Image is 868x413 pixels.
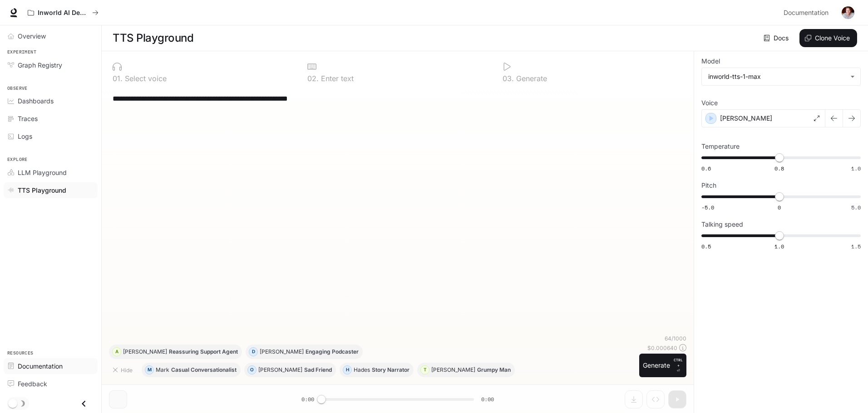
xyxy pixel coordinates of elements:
div: O [248,363,256,377]
span: 0 [778,204,781,211]
span: Feedback [18,379,47,389]
p: Casual Conversationalist [171,367,237,373]
div: inworld-tts-1-max [702,68,860,85]
span: Overview [18,31,46,41]
p: 0 1 . [113,75,123,82]
a: Traces [4,111,98,126]
p: ⏎ [674,357,683,374]
button: O[PERSON_NAME]Sad Friend [244,363,336,377]
span: LLM Playground [18,168,67,177]
span: Dashboards [18,96,54,106]
span: 1.0 [851,165,861,172]
button: Clone Voice [799,29,857,47]
button: GenerateCTRL +⏎ [639,354,686,377]
p: Sad Friend [304,367,332,373]
div: T [421,363,429,377]
span: 1.5 [851,243,861,250]
p: Generate [514,75,547,82]
div: D [249,345,257,359]
span: Logs [18,131,32,141]
img: User avatar [842,6,854,19]
p: Reassuring Support Agent [169,349,238,355]
p: [PERSON_NAME] [720,114,772,123]
button: Hide [109,363,138,377]
button: MMarkCasual Conversationalist [142,363,241,377]
a: Docs [762,29,792,47]
button: User avatar [839,4,857,22]
p: Voice [701,100,718,106]
a: TTS Playground [4,182,98,198]
span: 0.5 [701,243,711,250]
a: Feedback [4,376,98,392]
h1: TTS Playground [113,29,193,47]
a: LLM Playground [4,165,98,180]
p: Model [701,58,720,64]
p: Inworld AI Demos [38,9,89,17]
p: Hades [354,367,370,373]
span: Documentation [18,361,63,371]
p: [PERSON_NAME] [431,367,475,373]
a: Overview [4,28,98,44]
button: All workspaces [24,4,103,22]
p: Enter text [319,75,354,82]
p: [PERSON_NAME] [123,349,167,355]
p: Select voice [123,75,167,82]
p: [PERSON_NAME] [258,367,302,373]
span: Dark mode toggle [8,398,17,408]
div: A [113,345,121,359]
button: T[PERSON_NAME]Grumpy Man [417,363,515,377]
p: Temperature [701,143,740,150]
span: 0.6 [701,165,711,172]
p: Talking speed [701,221,743,228]
span: TTS Playground [18,185,66,195]
p: CTRL + [674,357,683,368]
button: Close drawer [74,394,94,413]
a: Dashboards [4,93,98,109]
span: Traces [18,114,38,123]
span: Graph Registry [18,60,62,70]
p: Pitch [701,182,716,189]
p: $ 0.000640 [647,344,677,352]
a: Logs [4,128,98,144]
span: -5.0 [701,204,714,211]
span: 0.8 [774,165,784,172]
div: inworld-tts-1-max [708,72,846,81]
div: M [145,363,153,377]
p: [PERSON_NAME] [260,349,304,355]
div: H [343,363,351,377]
a: Documentation [4,358,98,374]
p: Mark [156,367,169,373]
button: D[PERSON_NAME]Engaging Podcaster [246,345,363,359]
span: Documentation [784,7,829,19]
p: 64 / 1000 [665,335,686,342]
button: HHadesStory Narrator [340,363,414,377]
button: A[PERSON_NAME]Reassuring Support Agent [109,345,242,359]
span: 1.0 [774,243,784,250]
p: Story Narrator [372,367,409,373]
span: 5.0 [851,204,861,211]
p: Grumpy Man [477,367,511,373]
p: 0 3 . [503,75,514,82]
a: Documentation [780,4,835,22]
p: Engaging Podcaster [306,349,359,355]
p: 0 2 . [307,75,319,82]
a: Graph Registry [4,57,98,73]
